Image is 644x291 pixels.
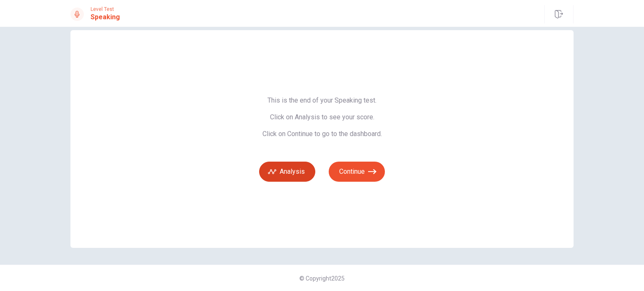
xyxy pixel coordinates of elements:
span: This is the end of your Speaking test. Click on Analysis to see your score. Click on Continue to ... [259,96,385,138]
span: Level Test [91,6,120,12]
h1: Speaking [91,12,120,22]
span: © Copyright 2025 [299,275,345,282]
button: Analysis [259,162,315,182]
button: Continue [329,162,385,182]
